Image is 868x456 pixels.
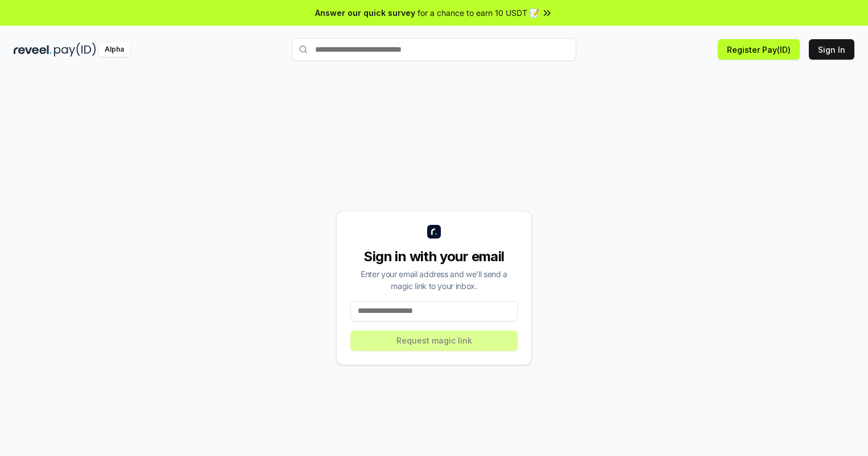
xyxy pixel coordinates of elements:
img: pay_id [54,43,96,57]
div: Enter your email address and we’ll send a magic link to your inbox. [350,268,518,292]
button: Sign In [809,39,854,60]
span: for a chance to earn 10 USDT 📝 [418,7,539,19]
button: Register Pay(ID) [718,39,800,60]
span: Answer our quick survey [315,7,415,19]
div: Sign in with your email [350,248,518,266]
img: reveel_dark [14,43,52,57]
img: logo_small [427,225,441,239]
div: Alpha [98,43,130,57]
